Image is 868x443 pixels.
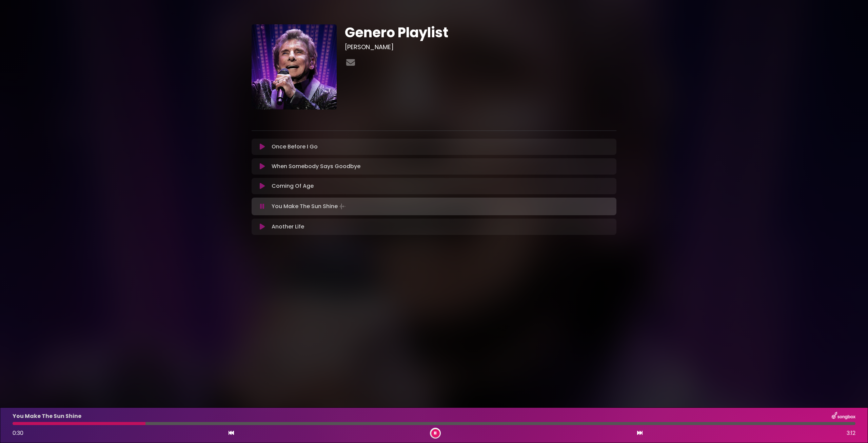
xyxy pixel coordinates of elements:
[272,202,347,211] p: You Make The Sun Shine
[272,162,360,170] p: When Somebody Says Goodbye
[252,24,337,109] img: 6qwFYesTPurQnItdpMxg
[272,143,318,151] p: Once Before I Go
[272,182,314,190] p: Coming Of Age
[338,202,347,211] img: waveform4.gif
[272,223,304,231] p: Another Life
[345,43,616,51] h3: [PERSON_NAME]
[345,24,616,41] h1: Genero Playlist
